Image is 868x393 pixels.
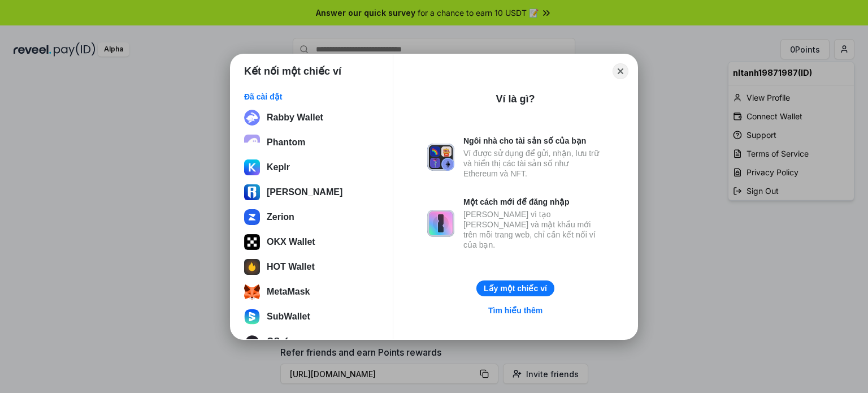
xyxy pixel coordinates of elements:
[244,184,260,200] img: svg%3E%0A
[481,303,549,318] a: Tìm hiểu thêm
[267,212,294,222] div: Zerion
[244,234,260,250] img: 5VZ71FV6L7PA3gg3tXrdQ+DgLhC+75Wq3no69P3MC0NFQpx2lL04Ql9gHK1bRDjsSBIvScBnDTk1WrlGIZBorIDEYJj+rhdgn...
[244,64,341,78] h1: Kết nối một chiếc ví
[244,209,260,225] img: svg+xml,%3Csvg%20xmlns%3D%22http%3A%2F%2Fwww.w3.org%2F2000%2Fsvg%22%20width%3D%22512%22%20height%...
[427,210,454,237] img: svg+xml,%3Csvg%20xmlns%3D%22http%3A%2F%2Fwww.w3.org%2F2000%2Fsvg%22%20fill%3D%22none%22%20viewBox...
[267,162,290,172] div: Keplr
[427,144,454,171] img: svg+xml,%3Csvg%20xmlns%3D%22http%3A%2F%2Fwww.w3.org%2F2000%2Fsvg%22%20fill%3D%22none%22%20viewBox...
[241,256,383,278] button: HOT Wallet
[496,92,535,106] div: Ví là gì?
[267,312,310,322] div: SubWallet
[476,280,554,296] button: Lấy một chiếc ví
[267,262,315,272] div: HOT Wallet
[241,231,383,253] button: OKX Wallet
[241,206,383,228] button: Zerion
[267,113,323,123] div: Rabby Wallet
[244,309,260,325] img: svg+xml;base64,PHN2ZyB3aWR0aD0iMTYwIiBoZWlnaHQ9IjE2MCIgZmlsbD0ibm9uZSIgeG1sbnM9Imh0dHA6Ly93d3cudz...
[244,110,260,126] img: svg+xml;base64,PHN2ZyB3aWR0aD0iMzIiIGhlaWdodD0iMzIiIHZpZXdCb3g9IjAgMCAzMiAzMiIgZmlsbD0ibm9uZSIgeG...
[244,259,260,275] img: 8zcXD2M10WKU0JIAAAAASUVORK5CYII=
[244,92,379,102] div: Đã cài đặt
[244,334,260,349] img: svg+xml;base64,PD94bWwgdmVyc2lvbj0iMS4wIiBlbmNvZGluZz0iVVRGLTgiPz4KPHN2ZyB2ZXJzaW9uPSIxLjEiIHhtbG...
[241,106,383,129] button: Rabby Wallet
[463,136,604,146] div: Ngôi nhà cho tài sản số của bạn
[267,336,293,347] div: QSafe
[244,284,260,300] img: svg+xml;base64,PHN2ZyB3aWR0aD0iMzUiIGhlaWdodD0iMzQiIHZpZXdCb3g9IjAgMCAzNSAzNCIgZmlsbD0ibm9uZSIgeG...
[463,209,604,250] div: [PERSON_NAME] vì tạo [PERSON_NAME] và mật khẩu mới trên mỗi trang web, chỉ cần kết nối ví của bạn.
[241,305,383,328] button: SubWallet
[241,280,383,303] button: MetaMask
[267,137,305,148] div: Phantom
[267,187,342,197] div: [PERSON_NAME]
[267,287,310,297] div: MetaMask
[244,159,260,175] img: ByMCUfJCc2WaAAAAAElFTkSuQmCC
[241,156,383,179] button: Keplr
[484,283,547,293] div: Lấy một chiếc ví
[241,330,383,353] button: QSafe
[613,63,628,79] button: Close
[267,237,315,247] div: OKX Wallet
[463,197,604,207] div: Một cách mới để đăng nhập
[241,181,383,204] button: [PERSON_NAME]
[241,131,383,154] button: Phantom
[463,148,604,179] div: Ví được sử dụng để gửi, nhận, lưu trữ và hiển thị các tài sản số như Ethereum và NFT.
[488,305,542,316] div: Tìm hiểu thêm
[244,135,260,150] img: epq2vO3P5aLWl15yRS7Q49p1fHTx2Sgh99jU3kfXv7cnPATIVQHAx5oQs66JWv3SWEjHOsb3kKgmE5WNBxBId7C8gm8wEgOvz...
